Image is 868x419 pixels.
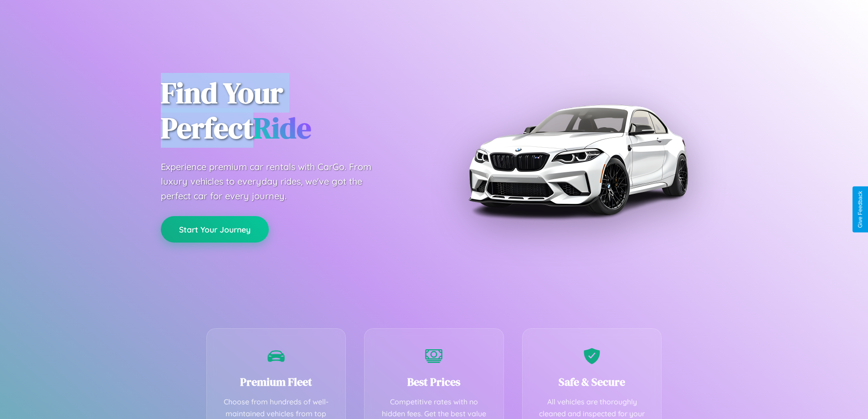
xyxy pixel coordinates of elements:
[161,76,421,146] h1: Find Your Perfect
[253,108,311,148] span: Ride
[161,160,389,203] p: Experience premium car rentals with CarGo. From luxury vehicles to everyday rides, we've got the ...
[857,191,863,228] div: Give Feedback
[536,374,648,389] h3: Safe & Secure
[221,374,332,389] h3: Premium Fleet
[464,46,692,274] img: Premium BMW car rental vehicle
[378,374,490,389] h3: Best Prices
[161,216,269,243] button: Start Your Journey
